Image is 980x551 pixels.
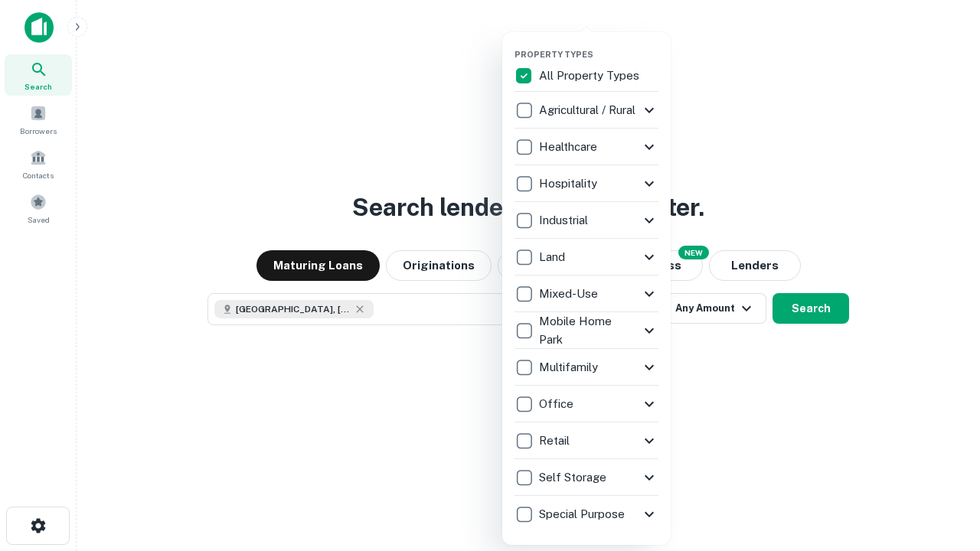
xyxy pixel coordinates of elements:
span: Property Types [514,50,593,59]
div: Mobile Home Park [514,312,658,349]
div: Land [514,239,658,275]
div: Self Storage [514,459,658,496]
p: Special Purpose [539,505,628,523]
p: Healthcare [539,138,600,156]
p: Industrial [539,211,591,230]
p: Self Storage [539,468,609,487]
div: Industrial [514,202,658,239]
p: Hospitality [539,174,600,193]
p: Retail [539,432,573,450]
div: Office [514,386,658,422]
p: Mobile Home Park [539,312,640,348]
p: Land [539,248,568,266]
div: Mixed-Use [514,275,658,312]
div: Retail [514,422,658,459]
div: Agricultural / Rural [514,92,658,129]
p: All Property Types [539,67,642,85]
div: Healthcare [514,129,658,165]
div: Special Purpose [514,496,658,533]
p: Multifamily [539,358,601,377]
div: Multifamily [514,349,658,386]
p: Agricultural / Rural [539,101,639,119]
p: Mixed-Use [539,285,601,303]
div: Hospitality [514,165,658,202]
iframe: Chat Widget [903,429,980,502]
p: Office [539,395,577,413]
